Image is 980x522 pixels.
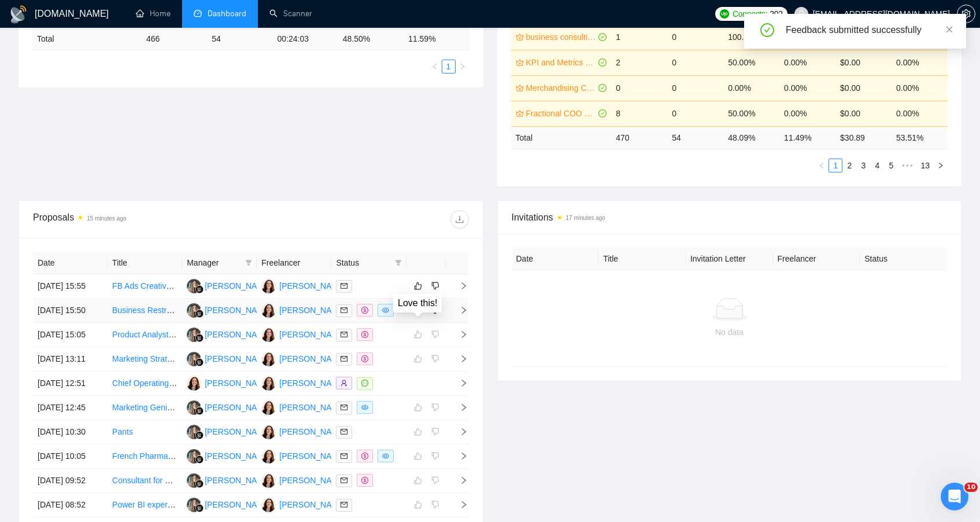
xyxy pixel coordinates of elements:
[779,50,835,75] td: 0.00%
[934,159,948,172] li: Next Page
[195,310,204,318] img: gigradar-bm.png
[786,23,952,37] div: Feedback submitted successfully
[450,330,468,339] span: right
[279,425,346,438] div: [PERSON_NAME]
[187,475,271,484] a: LK[PERSON_NAME]
[611,75,667,101] td: 0
[723,126,779,149] td: 48.09 %
[108,396,182,420] td: Marketing Genius - Faith-based CFO firm looking for a sales & marketing pro
[142,28,207,50] td: 466
[108,252,182,274] th: Title
[450,355,468,363] span: right
[411,279,425,293] button: like
[459,63,466,70] span: right
[112,306,361,315] a: Business Restructuring and Marketing Specialist for Couples Therapy
[261,352,276,366] img: JM
[187,305,271,314] a: LK[PERSON_NAME]
[870,159,884,172] li: 4
[450,379,468,387] span: right
[112,403,387,412] a: Marketing Genius - Faith-based CFO firm looking for a sales & marketing pro
[521,326,938,339] div: No data
[187,256,241,269] span: Manager
[261,378,346,387] a: JM[PERSON_NAME]
[108,469,182,493] td: Consultant for U.S. French Pharmacy Launch
[205,425,271,438] div: [PERSON_NAME]
[598,248,686,270] th: Title
[829,159,842,172] a: 1
[194,9,202,17] span: dashboard
[450,452,468,460] span: right
[428,60,442,73] li: Previous Page
[341,331,347,338] span: mail
[33,347,108,372] td: [DATE] 13:11
[934,159,948,172] button: right
[245,259,252,266] span: filter
[33,274,108,299] td: [DATE] 15:55
[205,304,271,317] div: [PERSON_NAME]
[829,159,842,172] li: 1
[341,355,347,362] span: mail
[108,372,182,396] td: Chief Operating Officer (COO) for Startup
[261,328,276,342] img: JM
[450,210,469,229] button: download
[526,31,597,43] a: business consulting US only
[195,504,204,512] img: gigradar-bm.png
[341,453,347,459] span: mail
[892,126,948,149] td: 53.51 %
[937,162,944,169] span: right
[361,404,368,411] span: eye
[456,60,469,73] button: right
[885,159,897,172] a: 5
[112,330,286,339] a: Product Analyst Needed for Data-Driven Insights
[187,451,271,460] a: LK[PERSON_NAME]
[341,282,347,289] span: mail
[261,303,276,318] img: JM
[511,126,612,149] td: Total
[835,75,892,101] td: $0.00
[205,498,271,511] div: [PERSON_NAME]
[945,25,953,34] span: close
[187,499,271,509] a: LK[PERSON_NAME]
[33,299,108,323] td: [DATE] 15:50
[182,252,257,274] th: Manager
[871,159,883,172] a: 4
[842,159,856,172] li: 2
[516,84,524,92] span: crown
[733,8,767,20] span: Connects:
[205,401,271,414] div: [PERSON_NAME]
[33,444,108,469] td: [DATE] 10:05
[450,282,468,290] span: right
[686,248,773,270] th: Invitation Letter
[957,9,975,19] span: setting
[187,354,271,363] a: LK[PERSON_NAME]
[187,425,201,439] img: LK
[720,9,729,19] img: upwork-logo.png
[279,328,346,341] div: [PERSON_NAME]
[450,501,468,509] span: right
[341,380,347,387] span: user-add
[279,450,346,462] div: [PERSON_NAME]
[566,215,605,221] time: 17 minutes ago
[243,254,254,271] span: filter
[815,159,829,172] button: left
[892,101,948,126] td: 0.00%
[450,476,468,484] span: right
[279,304,346,317] div: [PERSON_NAME]
[856,159,870,172] li: 3
[108,323,182,347] td: Product Analyst Needed for Data-Driven Insights
[261,305,346,314] a: JM[PERSON_NAME]
[279,280,346,292] div: [PERSON_NAME]
[957,5,975,23] button: setting
[261,279,276,293] img: JM
[779,101,835,126] td: 0.00%
[261,354,346,363] a: JM[PERSON_NAME]
[136,9,171,19] a: homeHome
[112,500,235,509] a: Power BI expert for retail business
[516,58,524,67] span: crown
[512,248,599,270] th: Date
[361,307,368,314] span: dollar
[33,323,108,347] td: [DATE] 15:05
[779,75,835,101] td: 0.00%
[667,75,723,101] td: 0
[598,109,607,117] span: check-circle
